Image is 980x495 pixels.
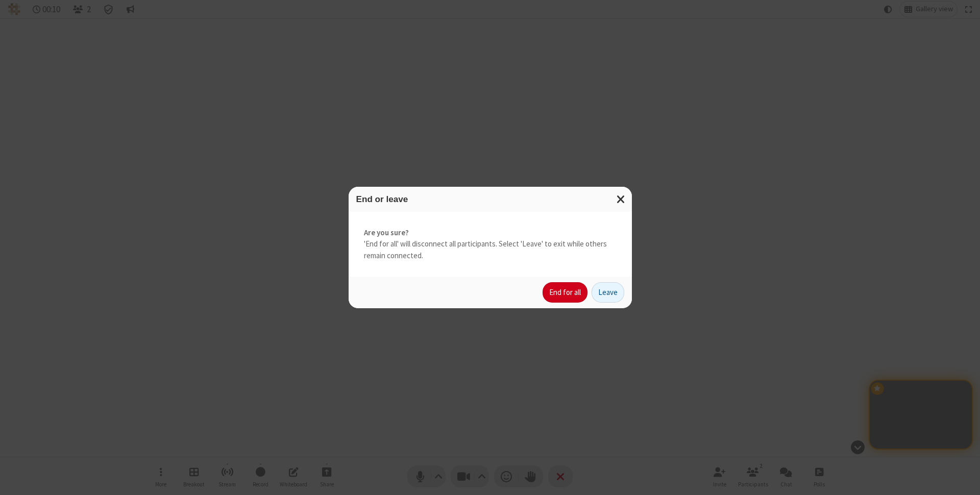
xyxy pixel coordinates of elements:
[364,227,617,239] strong: Are you sure?
[349,212,632,277] div: 'End for all' will disconnect all participants. Select 'Leave' to exit while others remain connec...
[356,194,624,204] h3: End or leave
[592,282,624,303] button: Leave
[543,282,587,303] button: End for all
[610,187,632,212] button: Close modal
